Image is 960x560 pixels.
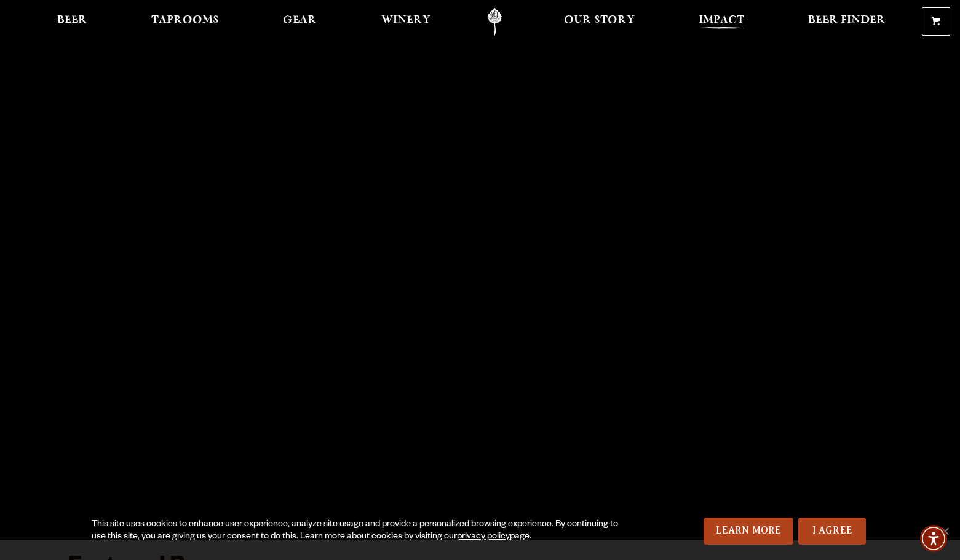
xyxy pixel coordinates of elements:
a: Gear [275,8,325,36]
a: Odell Home [472,8,518,36]
span: Beer Finder [808,15,886,25]
a: I Agree [798,518,866,545]
a: Winery [373,8,438,36]
span: Taprooms [151,15,219,25]
a: Taprooms [143,8,227,36]
span: Beer [57,15,87,25]
a: Learn More [704,518,794,545]
a: Beer Finder [800,8,894,36]
a: Beer [49,8,95,36]
div: This site uses cookies to enhance user experience, analyze site usage and provide a personalized ... [92,519,631,543]
a: privacy policy [457,532,510,542]
a: Our Story [556,8,643,36]
a: Impact [691,8,752,36]
div: Accessibility Menu [920,525,947,552]
span: Impact [699,15,744,25]
span: Our Story [564,15,635,25]
span: Gear [283,15,317,25]
span: Winery [381,15,430,25]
